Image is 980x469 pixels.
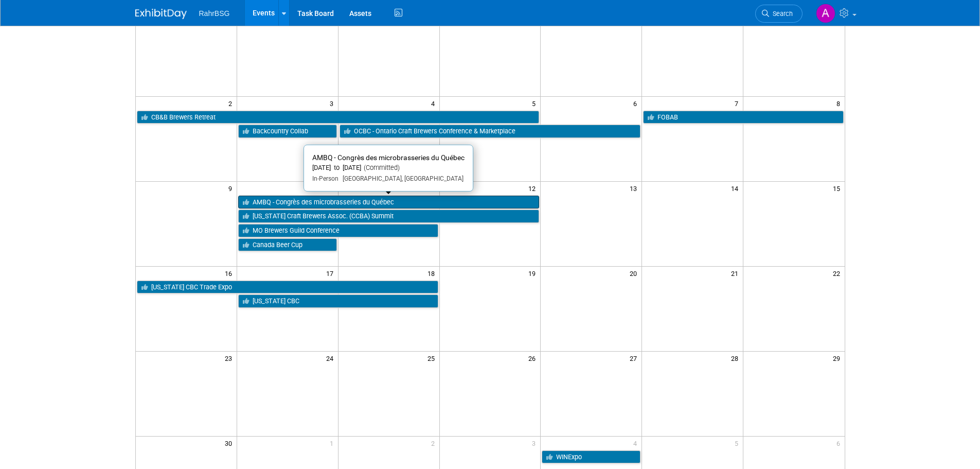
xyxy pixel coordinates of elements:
[238,125,337,138] a: Backcountry Collab
[629,352,642,364] span: 27
[629,267,642,280] span: 20
[426,267,439,280] span: 18
[312,175,338,182] span: In-Person
[137,281,438,294] a: [US_STATE] CBC Trade Expo
[312,153,465,162] span: AMBQ - Congrès des microbrasseries du Québec
[312,164,465,172] div: [DATE] to [DATE]
[531,437,540,449] span: 3
[835,437,845,449] span: 6
[426,352,439,364] span: 25
[730,267,743,280] span: 21
[832,267,845,280] span: 22
[730,352,743,364] span: 28
[238,210,540,223] a: [US_STATE] Craft Brewers Assoc. (CCBA) Summit
[734,97,743,110] span: 7
[430,437,439,449] span: 2
[832,352,845,364] span: 29
[227,97,237,110] span: 2
[238,196,540,209] a: AMBQ - Congrès des microbrasseries du Québec
[135,9,187,19] img: ExhibitDay
[527,352,540,364] span: 26
[527,267,540,280] span: 19
[325,352,338,364] span: 24
[329,437,338,449] span: 1
[643,111,843,124] a: FOBAB
[329,97,338,110] span: 3
[769,10,793,18] span: Search
[238,238,337,252] a: Canada Beer Cup
[238,224,438,237] a: MO Brewers Guild Conference
[430,97,439,110] span: 4
[632,97,642,110] span: 6
[325,267,338,280] span: 17
[338,175,464,182] span: [GEOGRAPHIC_DATA], [GEOGRAPHIC_DATA]
[629,182,642,195] span: 13
[632,437,642,449] span: 4
[137,111,540,124] a: CB&B Brewers Retreat
[527,182,540,195] span: 12
[730,182,743,195] span: 14
[835,97,845,110] span: 8
[816,4,835,23] img: Ashley Grotewold
[531,97,540,110] span: 5
[734,437,743,449] span: 5
[224,352,237,364] span: 23
[832,182,845,195] span: 15
[224,267,237,280] span: 16
[224,437,237,449] span: 30
[340,125,641,138] a: OCBC - Ontario Craft Brewers Conference & Marketplace
[361,164,400,171] span: (Committed)
[199,9,230,18] span: RahrBSG
[542,450,640,464] a: WINExpo
[238,294,438,308] a: [US_STATE] CBC
[755,5,803,23] a: Search
[227,182,237,195] span: 9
